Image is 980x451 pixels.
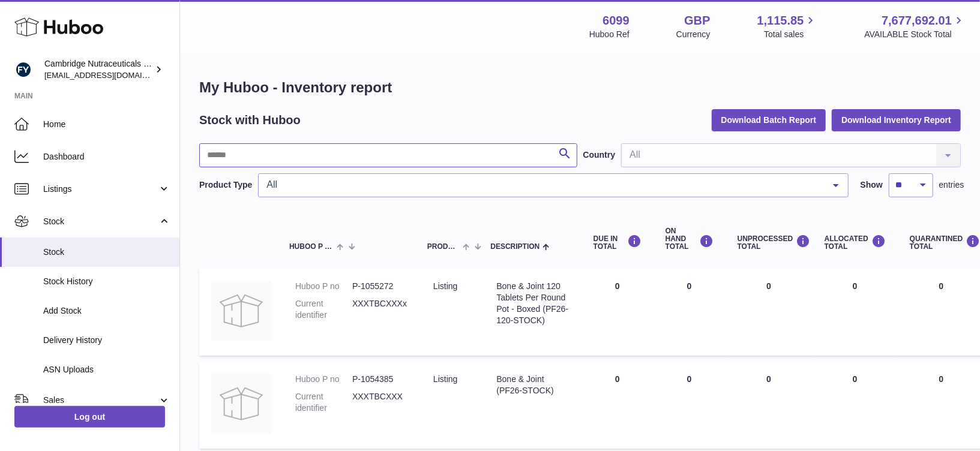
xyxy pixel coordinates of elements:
[43,119,170,130] span: Home
[14,61,32,79] img: huboo@camnutra.com
[726,269,813,356] td: 0
[199,78,961,97] h1: My Huboo - Inventory report
[757,13,818,40] a: 1,115.85 Total sales
[43,305,170,317] span: Add Stock
[263,179,823,191] span: All
[654,362,726,449] td: 0
[603,13,630,29] strong: 6099
[676,29,711,40] div: Currency
[654,269,726,356] td: 0
[490,243,540,251] span: Description
[352,391,409,414] dd: XXXTBCXXX
[684,13,710,29] strong: GBP
[939,281,943,291] span: 0
[352,374,409,385] dd: P-1054385
[295,298,352,321] dt: Current identifier
[813,362,898,449] td: 0
[813,269,898,356] td: 0
[43,364,170,375] span: ASN Uploads
[43,151,170,163] span: Dashboard
[666,227,714,251] div: ON HAND Total
[43,246,170,258] span: Stock
[295,374,352,385] dt: Huboo P no
[43,335,170,346] span: Delivery History
[910,234,973,251] div: QUARANTINED Total
[295,281,352,292] dt: Huboo P no
[43,276,170,287] span: Stock History
[712,109,826,131] button: Download Batch Report
[199,179,252,191] label: Product Type
[496,281,569,326] div: Bone & Joint 120 Tablets Per Round Pot - Boxed (PF26-120-STOCK)
[211,281,271,341] img: product image
[832,109,961,131] button: Download Inventory Report
[211,374,271,434] img: product image
[199,112,301,128] h2: Stock with Huboo
[14,406,165,428] a: Log out
[882,13,952,29] span: 7,677,692.01
[582,362,654,449] td: 0
[594,234,642,251] div: DUE IN TOTAL
[726,362,813,449] td: 0
[496,374,569,396] div: Bone & Joint (PF26-STOCK)
[825,234,886,251] div: ALLOCATED Total
[582,269,654,356] td: 0
[295,391,352,414] dt: Current identifier
[583,149,616,161] label: Country
[757,13,804,29] span: 1,115.85
[289,243,334,251] span: Huboo P no
[352,298,409,321] dd: XXXTBCXXXx
[433,374,457,384] span: listing
[939,179,964,191] span: entries
[939,374,943,384] span: 0
[764,29,817,40] span: Total sales
[427,243,460,251] span: Product Type
[738,234,801,251] div: UNPROCESSED Total
[43,184,158,195] span: Listings
[433,281,457,291] span: listing
[864,29,966,40] span: AVAILABLE Stock Total
[589,29,630,40] div: Huboo Ref
[861,179,883,191] label: Show
[352,281,409,292] dd: P-1055272
[44,58,152,81] div: Cambridge Nutraceuticals Ltd
[43,395,158,406] span: Sales
[864,13,966,40] a: 7,677,692.01 AVAILABLE Stock Total
[44,70,176,80] span: [EMAIL_ADDRESS][DOMAIN_NAME]
[43,216,158,227] span: Stock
